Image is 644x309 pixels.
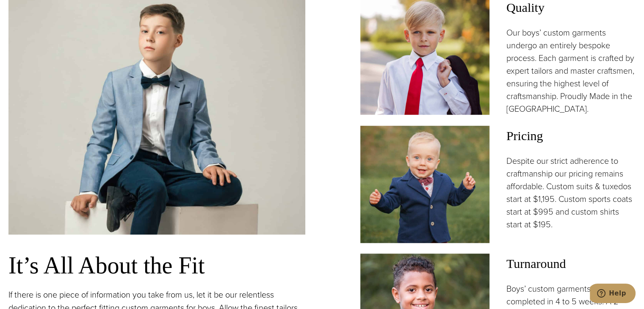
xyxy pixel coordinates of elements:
[590,284,636,305] iframe: Opens a widget where you can chat to one of our agents
[360,126,489,243] img: Little boy in blue custom suit with white shirt.
[506,154,636,231] p: Despite our strict adherence to craftmanship our pricing remains affordable. Custom suits & tuxed...
[506,126,636,146] span: Pricing
[506,26,636,115] p: Our boys’ custom garments undergo an entirely bespoke process. Each garment is crafted by expert ...
[8,251,305,280] h3: It’s All About the Fit
[506,254,636,274] span: Turnaround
